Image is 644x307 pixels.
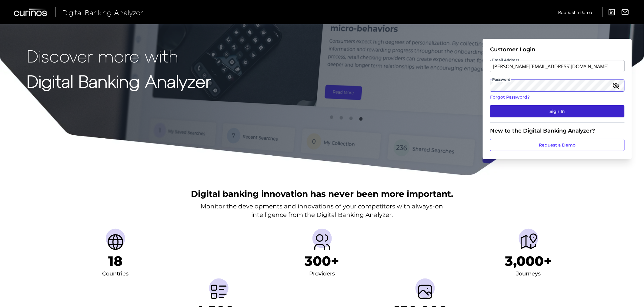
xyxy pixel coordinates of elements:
h1: 3,000+ [505,253,552,269]
h2: Digital banking innovation has never been more important. [191,188,453,200]
img: Countries [106,232,125,252]
a: Forgot Password? [490,94,625,100]
a: Request a Demo [490,139,625,151]
div: Journeys [516,269,541,279]
p: Monitor the developments and innovations of your competitors with always-on intelligence from the... [201,202,443,219]
img: Journeys [519,232,538,252]
div: Providers [309,269,335,279]
div: Countries [102,269,128,279]
button: Sign In [490,105,625,117]
img: Providers [312,232,332,252]
img: Screenshots [415,282,435,302]
img: Curinos [14,8,48,16]
img: Metrics [209,282,229,302]
h1: 300+ [305,253,339,269]
strong: Digital Banking Analyzer [27,71,211,91]
div: New to the Digital Banking Analyzer? [490,127,625,134]
div: Customer Login [490,46,625,53]
span: Request a Demo [558,10,592,15]
p: Discover more with [27,46,211,65]
a: Request a Demo [558,7,592,17]
span: Password [492,77,511,82]
span: Email Address [492,58,520,62]
h1: 18 [108,253,122,269]
span: Digital Banking Analyzer [62,8,143,17]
